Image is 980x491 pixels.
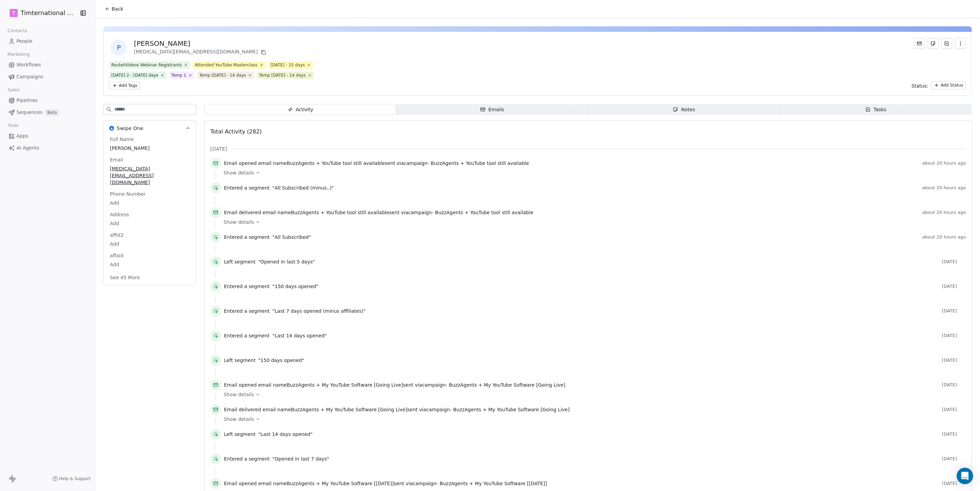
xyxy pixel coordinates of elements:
[195,62,257,68] div: Attended YouTube Masterclass
[287,481,394,486] span: BuzzAgents + My YouTube Software [[DATE]]
[224,308,270,314] span: Entered a segment
[16,97,38,104] span: Pipelines
[16,132,28,140] span: Apps
[224,219,254,225] span: Show details
[224,283,270,290] span: Entered a segment
[16,61,41,68] span: Workflows
[134,48,267,56] div: [MEDICAL_DATA][EMAIL_ADDRESS][DOMAIN_NAME]
[224,382,565,388] span: email name sent via campaign -
[453,407,570,412] span: BuzzAgents + My YouTube Software [Going Live]
[111,72,158,78] div: [DATE] 2 - [DATE] days
[273,184,334,191] span: "All Subscribed (minus..)"
[171,72,186,78] div: Temp 1
[273,283,318,290] span: "150 days opened"
[45,109,59,116] span: Beta
[109,232,125,238] span: affid2
[224,332,270,339] span: Entered a segment
[258,431,313,438] span: "Last 14 days opened"
[258,258,315,265] span: "Opened in last 5 days"
[957,468,973,484] div: Open Intercom Messenger
[922,185,966,191] span: about 20 hours ago
[440,481,547,486] span: BuzzAgents + My YouTube Software [[DATE]]
[101,3,127,15] button: Back
[224,416,254,423] span: Show details
[942,431,966,437] span: [DATE]
[291,210,389,215] span: BuzzAgents + YouTube tool still available
[110,145,190,152] span: [PERSON_NAME]
[110,261,190,268] span: Add
[104,121,196,136] button: Swipe OneSwipe One
[224,169,254,176] span: Show details
[224,455,270,462] span: Entered a segment
[5,36,89,47] a: People
[4,49,33,60] span: Marketing
[922,234,966,240] span: about 20 hours ago
[5,130,89,142] a: Apps
[109,126,114,131] img: Swipe One
[106,271,144,284] button: See 45 More
[258,357,304,364] span: "150 days opened"
[942,481,966,486] span: [DATE]
[224,169,961,176] a: Show details
[12,10,15,16] span: T
[5,95,89,106] a: Pipelines
[942,259,966,264] span: [DATE]
[224,391,254,398] span: Show details
[449,382,565,388] span: BuzzAgents + My YouTube Software [Going Live]
[287,160,385,166] span: BuzzAgents + YouTube tool still available
[110,199,190,206] span: Add
[224,357,255,364] span: Left segment
[117,125,143,132] span: Swipe One
[942,333,966,338] span: [DATE]
[4,26,30,36] span: Contacts
[224,210,261,215] span: Email delivered
[5,59,89,70] a: Workflows
[110,165,190,186] span: [MEDICAL_DATA][EMAIL_ADDRESS][DOMAIN_NAME]
[224,391,961,398] a: Show details
[912,82,928,89] span: Status:
[865,106,887,113] div: Tasks
[112,5,123,12] span: Back
[224,160,529,167] span: email name sent via campaign -
[109,156,125,163] span: Email
[5,142,89,154] a: AI Agents
[110,220,190,227] span: Add
[942,308,966,314] span: [DATE]
[109,191,147,197] span: Phone Number
[224,480,547,487] span: email name sent via campaign -
[224,184,270,191] span: Entered a segment
[109,211,130,218] span: Address
[224,160,257,166] span: Email opened
[942,382,966,388] span: [DATE]
[109,82,140,89] button: Add Tags
[224,407,261,412] span: Email delivered
[224,234,270,241] span: Entered a segment
[109,136,135,143] span: Full Name
[224,209,533,216] span: email name sent via campaign -
[224,382,257,388] span: Email opened
[21,9,77,17] span: Timternational B.V.
[287,382,403,388] span: BuzzAgents + My YouTube Software [Going Live]
[5,85,23,95] span: Sales
[931,81,966,89] button: Add Status
[259,72,305,78] div: Temp [DATE] - 14 days
[224,406,570,413] span: email name sent via campaign -
[224,431,255,438] span: Left segment
[224,258,255,265] span: Left segment
[942,284,966,289] span: [DATE]
[273,332,327,339] span: "Last 14 days opened"
[942,456,966,462] span: [DATE]
[224,416,961,423] a: Show details
[16,38,33,45] span: People
[5,120,22,131] span: Tools
[5,107,89,118] a: SequencesBeta
[111,62,182,68] div: RocketVideos Webinar Registrants
[431,160,529,166] span: BuzzAgents + YouTube tool still available
[942,407,966,412] span: [DATE]
[111,39,127,56] span: P
[480,106,504,113] div: Emails
[5,71,89,82] a: Campaigns
[291,407,407,412] span: BuzzAgents + My YouTube Software [Going Live]
[942,358,966,363] span: [DATE]
[210,128,262,135] span: Total Activity (282)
